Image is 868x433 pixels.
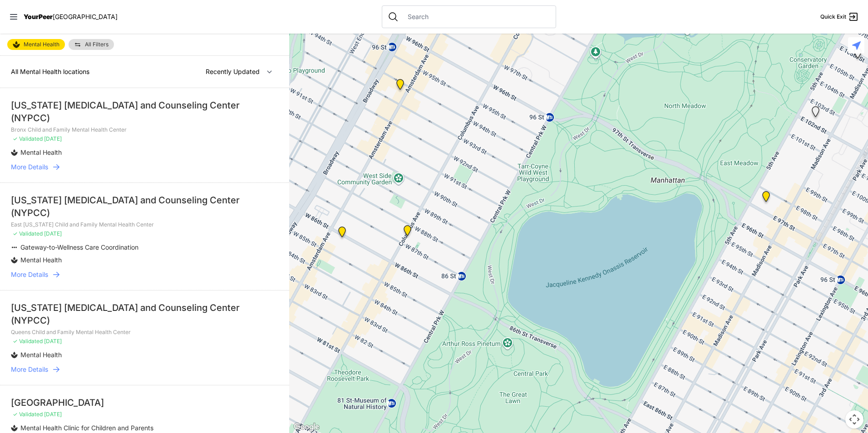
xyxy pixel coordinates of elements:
div: Amsterdam Family Health Center [395,79,406,93]
span: Mental Health [24,41,59,48]
a: More Details [11,365,278,374]
span: ✓ Validated [13,338,43,344]
span: [DATE] [44,411,62,418]
span: [DATE] [44,338,62,344]
button: Map camera controls [845,410,863,428]
span: More Details [11,270,48,279]
span: More Details [11,365,48,374]
span: All Mental Health locations [11,68,89,75]
span: YourPeer [24,13,53,20]
span: Gateway-to-Wellness Care Coordination [20,243,138,251]
span: All Filters [85,42,108,47]
span: ✓ Validated [13,135,43,142]
span: ✓ Validated [13,411,43,418]
p: East [US_STATE] Child and Family Mental Health Center [11,221,278,228]
span: [DATE] [44,135,62,142]
p: Queens Child and Family Mental Health Center [11,329,278,336]
span: Mental Health [20,256,62,264]
img: Google [291,421,321,433]
span: Quick Exit [820,13,846,20]
span: Mental Health [20,148,62,156]
div: Hospital Adult Outpatient Psychiatry Clinic: 5th Avenue [760,191,772,206]
span: ✓ Validated [13,230,43,237]
input: Search [402,12,550,21]
div: [US_STATE] [MEDICAL_DATA] and Counseling Center (NYPCC) [11,99,278,124]
span: More Details [11,162,48,172]
span: Mental Health Clinic for Children and Parents [20,424,153,432]
a: Open this area in Google Maps (opens a new window) [291,421,321,433]
div: [US_STATE] [MEDICAL_DATA] and Counseling Center (NYPCC) [11,194,278,219]
p: Bronx Child and Family Mental Health Center [11,126,278,133]
a: Mental Health [7,39,65,50]
a: Quick Exit [820,11,859,22]
a: YourPeer[GEOGRAPHIC_DATA] [24,14,118,20]
a: More Details [11,270,278,279]
span: Mental Health [20,351,62,359]
div: 86th Street [336,226,348,241]
div: Hospital Adult Outpatient Psychiatry Clinic: 106th Street [852,48,863,62]
div: [US_STATE] [MEDICAL_DATA] and Counseling Center (NYPCC) [11,301,278,327]
div: East Harlem Health Outreach Partnership (EHHOP), Closed [810,106,821,121]
span: [GEOGRAPHIC_DATA] [53,13,118,20]
div: [GEOGRAPHIC_DATA] [11,396,278,409]
a: More Details [11,162,278,172]
div: TOP Opportunities / Green Keepers [402,225,413,240]
span: [DATE] [44,230,62,237]
a: All Filters [69,39,114,50]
